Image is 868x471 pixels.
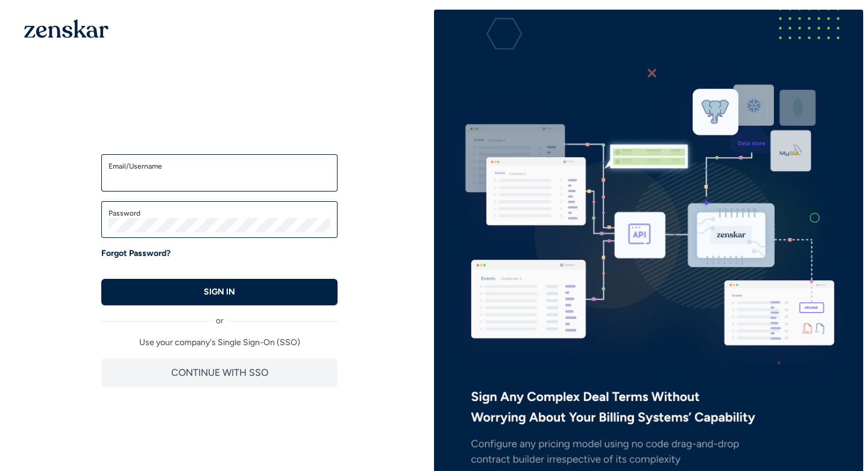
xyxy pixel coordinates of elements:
[101,279,338,305] button: SIGN IN
[24,19,108,38] img: 1OGAJ2xQqyY4LXKgY66KYq0eOWRCkrZdAb3gUhuVAqdWPZE9SRJmCz+oDMSn4zDLXe31Ii730ItAGKgCKgCCgCikA4Av8PJUP...
[101,337,338,349] p: Use your company's Single Sign-On (SSO)
[101,305,338,327] div: or
[101,358,338,387] button: CONTINUE WITH SSO
[108,208,330,218] label: Password
[101,248,171,260] a: Forgot Password?
[204,286,235,298] p: SIGN IN
[108,161,330,171] label: Email/Username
